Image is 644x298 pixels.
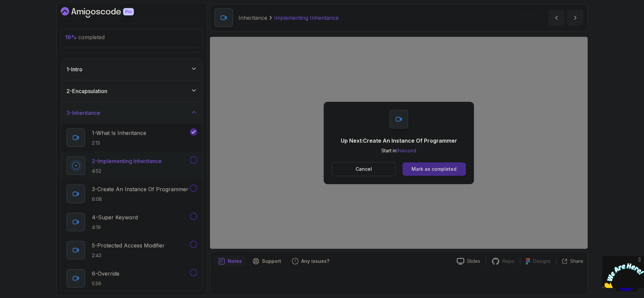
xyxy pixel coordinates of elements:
iframe: 2 - Implementing Inheritance [210,37,588,249]
div: Mark as completed [412,166,457,172]
iframe: chat widget [602,256,644,288]
button: 4-Super Keyword4:19 [66,213,197,231]
p: 4:19 [92,224,138,231]
button: Cancel [332,162,396,176]
a: Slides [451,258,486,265]
button: 1-What Is Inheritance2:13 [66,128,197,147]
p: 6:08 [92,196,189,203]
p: 2 - Implementing Inheritance [92,157,162,165]
p: 4:52 [92,168,162,174]
p: Any issues? [301,258,329,265]
p: 2:13 [92,140,146,146]
p: Slides [467,258,480,265]
p: 1 - What Is Inheritance [92,129,146,137]
p: Implementing Inheritance [274,14,339,22]
p: Notes [228,258,242,265]
span: 9 second [396,148,416,153]
button: Support button [249,256,285,267]
button: 3-Create An Instance Of Programmer6:08 [66,184,197,203]
button: 2-Encapsulation [61,80,203,102]
p: 5 - Protected Access Modifier [92,241,165,249]
p: Repo [502,258,515,265]
p: Cancel [356,166,372,172]
button: Share [556,258,583,265]
h3: 3 - Inheritance [66,109,100,117]
button: 1-Intro [61,59,203,80]
button: next content [567,10,583,26]
button: Feedback button [288,256,333,267]
p: Up Next: Create An Instance Of Programmer [341,137,457,145]
button: Mark as completed [402,162,466,176]
button: notes button [214,256,246,267]
p: 5:56 [92,280,119,287]
p: 3 - Create An Instance Of Programmer [92,185,189,193]
span: completed [65,34,105,41]
button: 2-Implementing Inheritance4:52 [66,156,197,175]
p: Designs [533,258,551,265]
h3: 2 - Encapsulation [66,87,107,95]
p: 2:43 [92,252,165,259]
button: previous content [548,10,565,26]
span: 19 % [65,34,77,41]
p: 6 - Override [92,270,119,278]
a: Dashboard [61,7,149,18]
p: Support [262,258,281,265]
p: Start in [341,147,457,154]
p: Share [570,258,583,265]
button: 3-Inheritance [61,102,203,124]
button: 5-Protected Access Modifier2:43 [66,241,197,259]
button: 6-Override5:56 [66,269,197,288]
p: Inheritance [238,14,267,22]
p: 4 - Super Keyword [92,213,138,221]
h3: 1 - Intro [66,65,83,73]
